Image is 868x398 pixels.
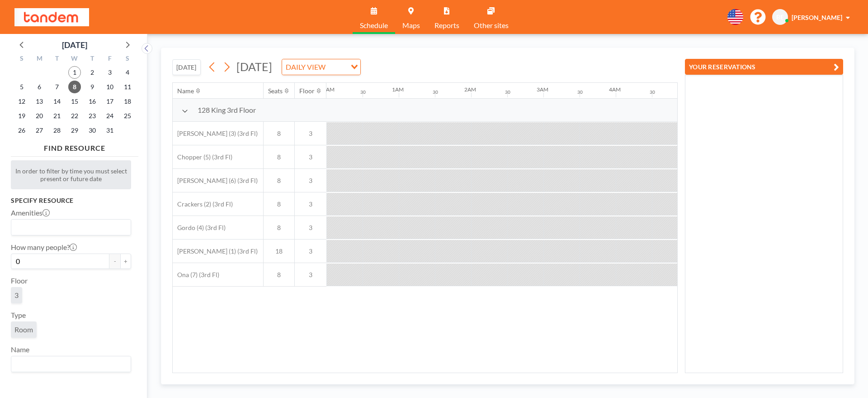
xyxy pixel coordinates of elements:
[33,124,46,137] span: Monday, October 27, 2025
[609,86,621,93] div: 4AM
[104,110,116,122] span: Friday, October 24, 2025
[31,53,48,65] div: M
[104,95,116,108] span: Friday, October 17, 2025
[295,200,326,208] span: 3
[33,95,46,108] span: Monday, October 13, 2025
[104,124,116,137] span: Friday, October 31, 2025
[86,66,99,79] span: Thursday, October 2, 2025
[11,345,29,354] label: Name
[51,81,63,93] span: Tuesday, October 7, 2025
[433,89,438,95] div: 30
[776,13,784,21] span: BE
[68,66,81,79] span: Wednesday, October 1, 2025
[173,177,258,185] span: [PERSON_NAME] (6) (3rd Fl)
[86,95,99,108] span: Thursday, October 16, 2025
[650,89,655,95] div: 30
[68,110,81,122] span: Wednesday, October 22, 2025
[264,153,294,161] span: 8
[402,22,420,29] span: Maps
[360,89,366,95] div: 30
[104,66,116,79] span: Friday, October 3, 2025
[173,153,232,161] span: Chopper (5) (3rd Fl)
[577,89,583,95] div: 30
[392,86,404,93] div: 1AM
[15,110,28,122] span: Sunday, October 19, 2025
[173,129,258,138] span: [PERSON_NAME] (3) (3rd Fl)
[685,59,843,75] button: YOUR RESERVATIONS
[121,95,134,108] span: Saturday, October 18, 2025
[11,140,138,153] h4: FIND RESOURCE
[51,95,63,108] span: Tuesday, October 14, 2025
[11,220,131,235] div: Search for option
[118,53,136,65] div: S
[264,224,294,232] span: 8
[236,60,272,73] span: [DATE]
[14,291,19,299] span: 3
[264,271,294,279] span: 8
[173,271,219,279] span: Ona (7) (3rd Fl)
[172,59,201,75] button: [DATE]
[15,124,28,137] span: Sunday, October 26, 2025
[13,53,31,65] div: S
[505,89,510,95] div: 30
[464,86,476,93] div: 2AM
[120,254,131,269] button: +
[86,110,99,122] span: Thursday, October 23, 2025
[33,81,46,93] span: Monday, October 6, 2025
[83,53,101,65] div: T
[295,224,326,232] span: 3
[121,110,134,122] span: Saturday, October 25, 2025
[62,38,87,51] div: [DATE]
[12,358,126,370] input: Search for option
[295,129,326,138] span: 3
[434,22,459,29] span: Reports
[121,81,134,93] span: Saturday, October 11, 2025
[474,22,509,29] span: Other sites
[11,208,50,217] label: Amenities
[282,59,360,75] div: Search for option
[51,110,63,122] span: Tuesday, October 21, 2025
[792,14,842,21] span: [PERSON_NAME]
[11,276,28,285] label: Floor
[51,124,63,137] span: Tuesday, October 28, 2025
[264,129,294,138] span: 8
[284,61,327,73] span: DAILY VIEW
[173,200,233,208] span: Crackers (2) (3rd Fl)
[68,95,81,108] span: Wednesday, October 15, 2025
[11,197,131,205] h3: Specify resource
[328,61,345,73] input: Search for option
[295,247,326,255] span: 3
[68,81,81,93] span: Wednesday, October 8, 2025
[173,247,258,255] span: [PERSON_NAME] (1) (3rd Fl)
[121,66,134,79] span: Saturday, October 4, 2025
[264,247,294,255] span: 18
[11,160,131,189] div: In order to filter by time you must select present or future date
[264,200,294,208] span: 8
[11,311,26,320] label: Type
[264,177,294,185] span: 8
[299,87,315,95] div: Floor
[33,110,46,122] span: Monday, October 20, 2025
[48,53,66,65] div: T
[68,124,81,137] span: Wednesday, October 29, 2025
[537,86,548,93] div: 3AM
[295,271,326,279] span: 3
[268,87,283,95] div: Seats
[86,81,99,93] span: Thursday, October 9, 2025
[15,95,28,108] span: Sunday, October 12, 2025
[104,81,116,93] span: Friday, October 10, 2025
[295,153,326,161] span: 3
[86,124,99,137] span: Thursday, October 30, 2025
[14,325,33,334] span: Room
[295,177,326,185] span: 3
[109,254,120,269] button: -
[14,8,89,26] img: organization-logo
[177,87,194,95] div: Name
[198,105,256,115] span: 128 King 3rd Floor
[66,53,84,65] div: W
[320,86,335,93] div: 12AM
[11,356,131,372] div: Search for option
[173,224,226,232] span: Gordo (4) (3rd Fl)
[15,81,28,93] span: Sunday, October 5, 2025
[101,53,118,65] div: F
